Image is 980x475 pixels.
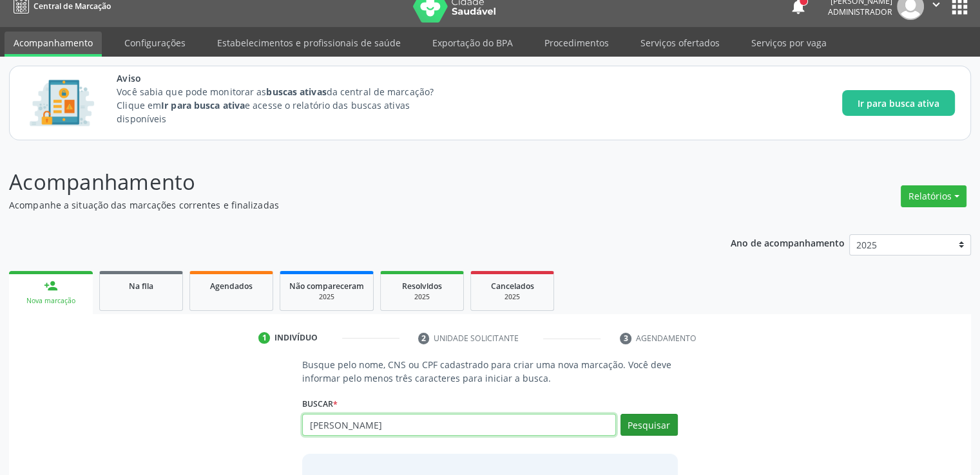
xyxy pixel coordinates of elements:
[208,32,410,54] a: Estabelecimentos e profissionais de saúde
[842,90,955,116] button: Ir para busca ativa
[631,32,729,54] a: Serviços ofertados
[18,296,84,306] div: Nova marcação
[302,414,615,436] input: Busque por nome, CNS ou CPF
[9,198,682,212] p: Acompanhe a situação das marcações correntes e finalizadas
[25,74,99,132] img: Imagem de CalloutCard
[858,97,939,110] span: Ir para busca ativa
[117,71,457,85] span: Aviso
[828,6,892,17] span: Administrador
[34,1,111,12] span: Central de Marcação
[129,281,153,292] span: Na fila
[901,185,966,207] button: Relatórios
[302,358,677,385] p: Busque pelo nome, CNS ou CPF cadastrado para criar uma nova marcação. Você deve informar pelo men...
[9,166,682,198] p: Acompanhamento
[731,234,845,250] p: Ano de acompanhamento
[302,394,338,414] label: Buscar
[491,281,534,292] span: Cancelados
[402,281,442,292] span: Resolvidos
[117,85,457,126] p: Você sabia que pode monitorar as da central de marcação? Clique em e acesse o relatório das busca...
[535,32,618,54] a: Procedimentos
[289,292,364,302] div: 2025
[742,32,836,54] a: Serviços por vaga
[258,332,270,344] div: 1
[620,414,678,436] button: Pesquisar
[480,292,544,302] div: 2025
[210,281,253,292] span: Agendados
[44,279,58,293] div: person_add
[115,32,195,54] a: Configurações
[390,292,454,302] div: 2025
[289,281,364,292] span: Não compareceram
[423,32,522,54] a: Exportação do BPA
[5,32,102,57] a: Acompanhamento
[274,332,318,344] div: Indivíduo
[266,86,326,98] strong: buscas ativas
[161,99,245,111] strong: Ir para busca ativa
